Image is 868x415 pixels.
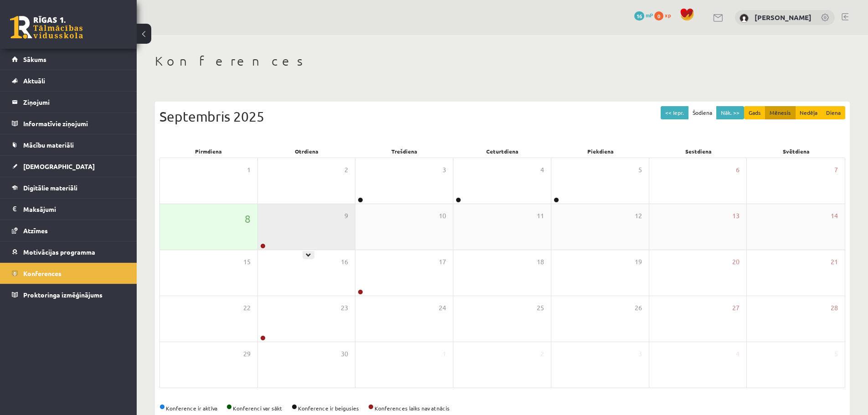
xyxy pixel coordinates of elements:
[257,145,355,158] div: Otrdiena
[23,226,48,235] span: Atzīmes
[747,145,845,158] div: Svētdiena
[23,113,125,134] legend: Informatīvie ziņojumi
[736,165,740,175] span: 6
[23,162,95,170] span: [DEMOGRAPHIC_DATA]
[688,106,717,119] button: Šodiena
[740,14,749,23] img: Matīss Magone
[12,241,125,262] a: Motivācijas programma
[12,199,125,220] a: Maksājumi
[649,145,747,158] div: Sestdiena
[822,106,845,119] button: Diena
[795,106,822,119] button: Nedēļa
[12,263,125,284] a: Konferences
[23,92,125,113] legend: Ziņojumi
[12,177,125,198] a: Digitālie materiāli
[10,16,83,39] a: Rīgas 1. Tālmācības vidusskola
[551,145,649,158] div: Piekdiena
[12,156,125,177] a: [DEMOGRAPHIC_DATA]
[537,211,544,221] span: 11
[23,291,103,299] span: Proktoringa izmēģinājums
[540,349,544,359] span: 2
[12,220,125,241] a: Atzīmes
[12,70,125,91] a: Aktuāli
[654,11,663,20] span: 0
[23,199,125,220] legend: Maksājumi
[453,145,551,158] div: Ceturtdiena
[716,106,744,119] button: Nāk. >>
[765,106,796,119] button: Mēnesis
[12,92,125,113] a: Ziņojumi
[732,211,740,221] span: 13
[23,141,74,149] span: Mācību materiāli
[159,106,845,127] div: Septembris 2025
[12,113,125,134] a: Informatīvie ziņojumi
[12,284,125,305] a: Proktoringa izmēģinājums
[744,106,765,119] button: Gads
[634,11,653,19] a: 16 mP
[341,303,348,313] span: 23
[439,257,446,267] span: 17
[732,303,740,313] span: 27
[439,211,446,221] span: 10
[831,257,838,267] span: 21
[243,349,251,359] span: 29
[341,349,348,359] span: 30
[635,303,642,313] span: 26
[831,211,838,221] span: 14
[12,134,125,155] a: Mācību materiāli
[247,165,251,175] span: 1
[159,145,257,158] div: Pirmdiena
[243,257,251,267] span: 15
[638,349,642,359] span: 3
[243,303,251,313] span: 22
[155,53,850,69] h1: Konferences
[635,257,642,267] span: 19
[665,11,671,19] span: xp
[736,349,740,359] span: 4
[755,13,812,22] a: [PERSON_NAME]
[344,165,348,175] span: 2
[245,211,251,226] span: 8
[654,11,675,19] a: 0 xp
[634,11,644,20] span: 16
[540,165,544,175] span: 4
[635,211,642,221] span: 12
[439,303,446,313] span: 24
[537,303,544,313] span: 25
[834,165,838,175] span: 7
[23,77,45,85] span: Aktuāli
[661,106,688,119] button: << Iepr.
[442,165,446,175] span: 3
[732,257,740,267] span: 20
[12,49,125,70] a: Sākums
[23,248,95,256] span: Motivācijas programma
[646,11,653,19] span: mP
[159,404,845,412] div: Konference ir aktīva Konferenci var sākt Konference ir beigusies Konferences laiks nav atnācis
[442,349,446,359] span: 1
[23,269,62,277] span: Konferences
[638,165,642,175] span: 5
[537,257,544,267] span: 18
[23,55,46,63] span: Sākums
[834,349,838,359] span: 5
[341,257,348,267] span: 16
[344,211,348,221] span: 9
[355,145,453,158] div: Trešdiena
[831,303,838,313] span: 28
[23,184,77,192] span: Digitālie materiāli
